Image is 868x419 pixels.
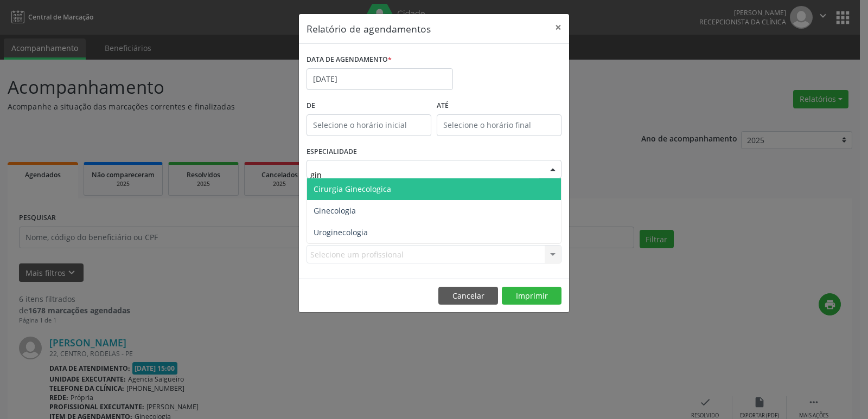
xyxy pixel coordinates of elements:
input: Selecione uma data ou intervalo [307,68,453,90]
input: Seleciona uma especialidade [310,164,539,185]
span: Uroginecologia [314,227,368,237]
label: ESPECIALIDADE [307,144,357,160]
span: Cirurgia Ginecologica [314,184,391,194]
h5: Relatório de agendamentos [307,22,431,36]
input: Selecione o horário inicial [307,114,431,136]
label: De [307,98,431,114]
input: Selecione o horário final [437,114,561,136]
button: Close [547,14,569,41]
label: ATÉ [437,98,561,114]
button: Cancelar [438,287,498,305]
button: Imprimir [502,287,561,305]
label: DATA DE AGENDAMENTO [307,51,392,68]
span: Ginecologia [314,205,356,216]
